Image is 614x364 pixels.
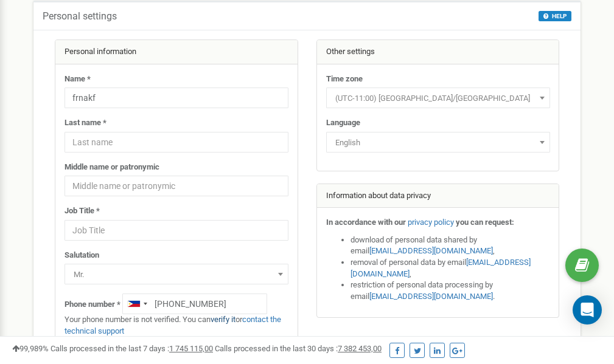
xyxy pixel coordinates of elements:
[65,176,288,196] input: Middle name or patronymic
[326,218,406,227] strong: In accordance with our
[12,344,49,353] span: 99,989%
[65,205,100,217] label: Job Title *
[65,264,288,284] span: Mr.
[65,250,99,261] label: Salutation
[65,314,288,337] p: Your phone number is not verified. You can or
[456,218,514,227] strong: you can request:
[123,294,151,314] div: Telephone country code
[351,235,550,257] li: download of personal data shared by email ,
[326,117,360,129] label: Language
[326,132,550,153] span: English
[573,295,602,325] div: Open Intercom Messenger
[369,292,493,301] a: [EMAIL_ADDRESS][DOMAIN_NAME]
[338,344,382,353] u: 7 382 453,00
[65,299,120,311] label: Phone number *
[65,132,288,153] input: Last name
[55,40,298,64] div: Personal information
[330,134,546,151] span: English
[122,294,267,314] input: +1-800-555-55-55
[351,258,531,278] a: [EMAIL_ADDRESS][DOMAIN_NAME]
[211,315,235,324] a: verify it
[51,344,213,353] span: Calls processed in the last 7 days :
[65,117,106,129] label: Last name *
[326,74,363,85] label: Time zone
[65,74,91,85] label: Name *
[317,40,559,64] div: Other settings
[317,184,559,208] div: Information about data privacy
[369,246,493,255] a: [EMAIL_ADDRESS][DOMAIN_NAME]
[169,344,213,353] u: 1 745 115,00
[65,162,159,173] label: Middle name or patronymic
[69,266,284,283] span: Mr.
[330,90,546,107] span: (UTC-11:00) Pacific/Midway
[65,88,288,108] input: Name
[215,344,382,353] span: Calls processed in the last 30 days :
[65,220,288,241] input: Job Title
[65,315,281,335] a: contact the technical support
[351,280,550,302] li: restriction of personal data processing by email .
[539,11,571,21] button: HELP
[326,88,550,108] span: (UTC-11:00) Pacific/Midway
[43,11,117,22] h5: Personal settings
[408,218,454,227] a: privacy policy
[351,257,550,280] li: removal of personal data by email ,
